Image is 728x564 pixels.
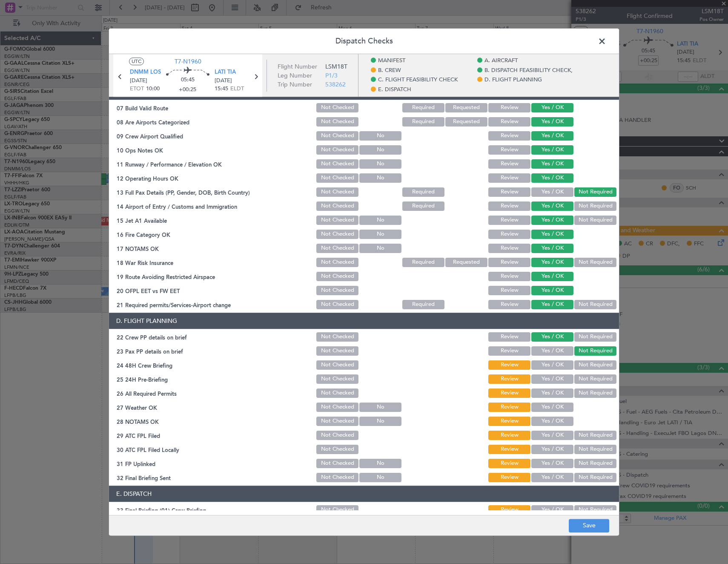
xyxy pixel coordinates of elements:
button: Not Required [574,187,616,197]
button: Yes / OK [531,131,573,141]
header: Dispatch Checks [109,29,619,54]
button: Yes / OK [531,388,573,398]
button: Yes / OK [531,145,573,155]
button: Yes / OK [531,286,573,295]
button: Not Required [574,346,616,356]
button: Yes / OK [531,473,573,482]
button: Yes / OK [531,505,573,515]
button: Not Required [574,459,616,468]
button: Yes / OK [531,374,573,384]
button: Yes / OK [531,417,573,426]
button: Not Required [574,388,616,398]
button: Yes / OK [531,230,573,239]
button: Not Required [574,300,616,309]
button: Not Required [574,505,616,515]
button: Yes / OK [531,360,573,370]
button: Yes / OK [531,403,573,412]
span: B. DISPATCH FEASIBILITY CHECK, [484,66,573,75]
button: Yes / OK [531,431,573,440]
button: Yes / OK [531,201,573,211]
button: Yes / OK [531,159,573,169]
button: Yes / OK [531,173,573,183]
button: Not Required [574,374,616,384]
button: Not Required [574,332,616,342]
button: Yes / OK [531,459,573,468]
button: Yes / OK [531,117,573,127]
button: Not Required [574,445,616,454]
button: Yes / OK [531,332,573,342]
button: Yes / OK [531,346,573,356]
button: Not Required [574,201,616,211]
button: Yes / OK [531,300,573,309]
button: Not Required [574,360,616,370]
button: Yes / OK [531,244,573,253]
button: Not Required [574,473,616,482]
button: Not Required [574,216,616,225]
button: Yes / OK [531,216,573,225]
button: Save [569,519,609,532]
button: Yes / OK [531,187,573,197]
button: Yes / OK [531,445,573,454]
button: Not Required [574,258,616,267]
button: Not Required [574,431,616,440]
button: Yes / OK [531,103,573,112]
button: Yes / OK [531,258,573,267]
button: Yes / OK [531,272,573,281]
